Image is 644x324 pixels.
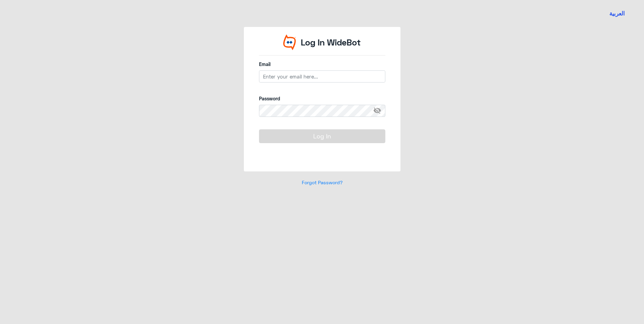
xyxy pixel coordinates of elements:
button: Log In [259,129,385,143]
p: Log In WideBot [301,36,361,49]
a: Switch language [605,5,629,22]
a: Forgot Password? [302,180,343,185]
img: Widebot Logo [283,34,296,50]
span: visibility_off [373,105,385,117]
button: العربية [609,9,625,18]
label: Password [259,95,385,102]
input: Enter your email here... [259,70,385,83]
label: Email [259,61,385,68]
